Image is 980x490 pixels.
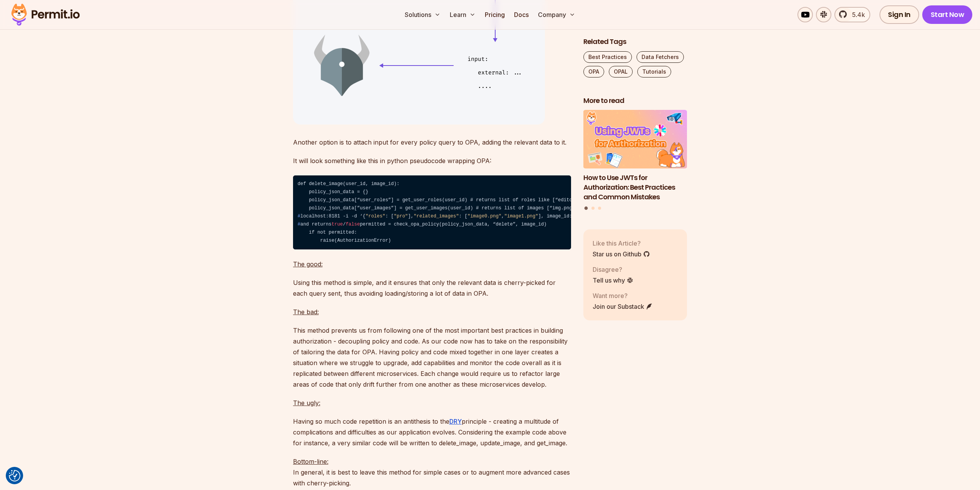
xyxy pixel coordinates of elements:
a: Docs [511,7,532,22]
button: Learn [447,7,479,22]
span: 5.4k [848,10,865,19]
a: Pricing [482,7,508,22]
h3: How to Use JWTs for Authorization: Best Practices and Common Mistakes [583,173,687,202]
img: Permit logo [8,2,83,28]
span: "related_images" [414,214,459,219]
h2: More to read [583,96,687,106]
p: This method prevents us from following one of the most important best practices in building autho... [293,325,571,390]
span: false [346,222,360,227]
p: Having so much code repetition is an antithesis to the principle - creating a multitude of compli... [293,416,571,448]
p: It will look something like this in python pseudocode wrapping OPA: [293,155,571,166]
span: # [298,222,300,227]
span: true [332,222,343,227]
button: Go to slide 2 [591,207,595,210]
u: The ugly: [293,399,320,407]
a: OPAL [609,66,633,77]
a: Best Practices [583,51,632,63]
u: The bad: [293,308,319,316]
a: How to Use JWTs for Authorization: Best Practices and Common MistakesHow to Use JWTs for Authoriz... [583,110,687,202]
span: # [298,214,300,219]
li: 1 of 3 [583,110,687,202]
p: Like this Article? [593,239,650,248]
a: DRY [449,418,462,425]
a: Join our Substack [593,302,653,311]
a: Data Fetchers [637,51,684,63]
h2: Related Tags [583,37,687,47]
button: Company [535,7,578,22]
a: 5.4k [834,7,870,22]
span: localhost:8181 -i -d ‘{ : [ ], : [ , ], image_id: “image2.png”}’ -H [300,214,714,219]
u: Bottom-line: [293,458,328,465]
span: and returns / [300,222,360,227]
button: Consent Preferences [9,470,20,482]
p: In general, it is best to leave this method for simple cases or to augment more advanced cases wi... [293,456,571,488]
img: How to Use JWTs for Authorization: Best Practices and Common Mistakes [583,110,687,169]
button: Solutions [402,7,444,22]
p: Want more? [593,291,653,300]
button: Go to slide 3 [598,207,601,210]
span: "image1.png" [504,214,538,219]
p: Using this method is simple, and it ensures that only the relevant data is cherry-picked for each... [293,277,571,299]
span: "pro" [394,214,408,219]
div: Posts [583,110,687,211]
a: Sign In [879,5,919,24]
a: OPA [583,66,604,77]
p: Disagree? [593,265,633,274]
a: Tutorials [637,66,671,77]
button: Go to slide 1 [585,207,588,210]
a: Tell us why [593,276,633,285]
p: Another option is to attach input for every policy query to OPA, adding the relevant data to it. [293,137,571,148]
span: "roles" [365,214,385,219]
img: Revisit consent button [9,470,20,482]
u: The good: [293,260,323,268]
code: def delete_image(user_id, image_id): policy_json_data = {} policy_json_data[“user_roles”] = get_u... [293,175,571,250]
span: "image0.png" [467,214,501,219]
a: Start Now [922,5,973,24]
a: Star us on Github [593,249,650,259]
